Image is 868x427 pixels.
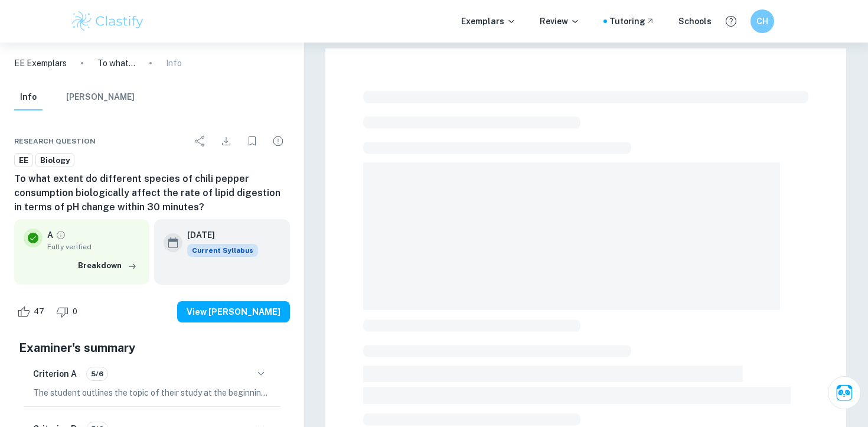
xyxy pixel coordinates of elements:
[70,9,145,33] img: Clastify logo
[188,129,212,153] div: Share
[721,11,741,31] button: Help and Feedback
[66,306,84,318] span: 0
[750,9,774,33] button: CH
[187,244,258,257] span: Current Syllabus
[53,302,84,321] div: Dislike
[187,244,258,257] div: This exemplar is based on the current syllabus. Feel free to refer to it for inspiration/ideas wh...
[14,84,43,110] button: Info
[97,57,135,70] p: To what extent do different species of chili pepper consumption biologically affect the rate of l...
[177,301,290,322] button: View [PERSON_NAME]
[19,339,285,357] h5: Examiner's summary
[14,153,33,168] a: EE
[87,369,107,379] span: 5/6
[14,172,290,214] h6: To what extent do different species of chili pepper consumption biologically affect the rate of l...
[678,15,712,28] a: Schools
[33,386,271,399] p: The student outlines the topic of their study at the beginning of the essay, making its aim clear...
[75,257,140,275] button: Breakdown
[14,57,67,70] a: EE Exemplars
[214,129,238,153] div: Download
[461,15,516,28] p: Exemplars
[240,129,264,153] div: Bookmark
[36,155,74,167] span: Biology
[66,84,135,110] button: [PERSON_NAME]
[47,242,140,252] span: Fully verified
[15,155,32,167] span: EE
[27,306,51,318] span: 47
[609,15,655,28] a: Tutoring
[47,229,53,242] p: A
[14,136,96,146] span: Research question
[187,229,249,242] h6: [DATE]
[756,15,769,28] h6: CH
[540,15,580,28] p: Review
[266,129,290,153] div: Report issue
[56,230,66,240] a: Grade fully verified
[828,376,861,409] button: Ask Clai
[33,367,77,380] h6: Criterion A
[35,153,74,168] a: Biology
[166,57,182,70] p: Info
[14,302,51,321] div: Like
